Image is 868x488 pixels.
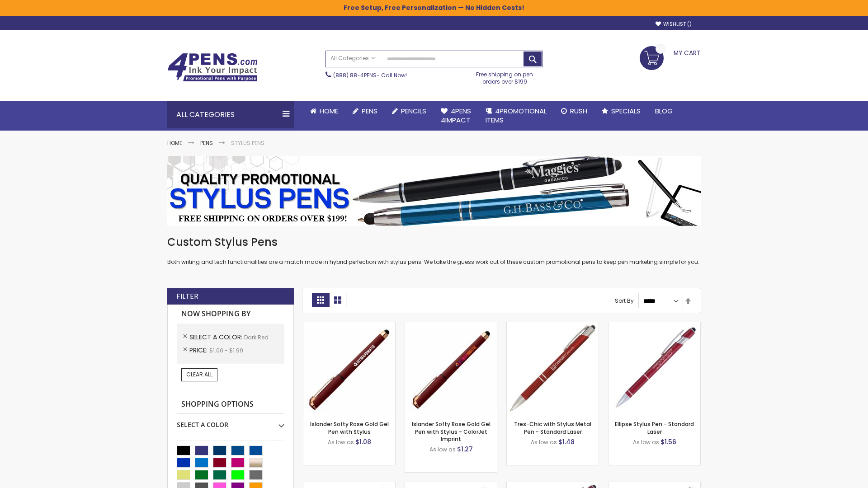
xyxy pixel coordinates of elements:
[467,67,543,85] div: Free shipping on pen orders over $199
[176,291,198,301] strong: Filter
[609,322,700,414] img: Ellipse Stylus Pen - Standard Laser-Dark Red
[457,445,473,454] span: $1.27
[434,101,478,131] a: 4Pens4impact
[615,420,694,435] a: Ellipse Stylus Pen - Standard Laser
[312,293,329,307] strong: Grid
[186,371,212,378] span: Clear All
[655,106,673,116] span: Blog
[181,368,217,381] a: Clear All
[177,305,284,324] strong: Now Shopping by
[429,446,456,453] span: As low as
[507,322,599,414] img: Tres-Chic with Stylus Metal Pen - Standard Laser-Dark Red
[355,437,371,446] span: $1.08
[648,101,680,121] a: Blog
[177,414,284,429] div: Select A Color
[611,106,641,116] span: Specials
[345,101,385,121] a: Pens
[478,101,554,131] a: 4PROMOTIONALITEMS
[633,438,659,446] span: As low as
[507,322,599,329] a: Tres-Chic with Stylus Metal Pen - Standard Laser-Dark Red
[167,101,294,128] div: All Categories
[303,101,345,121] a: Home
[167,53,258,82] img: 4Pens Custom Pens and Promotional Products
[189,346,209,355] span: Price
[531,438,557,446] span: As low as
[333,71,407,79] span: - Call Now!
[209,347,243,354] span: $1.00 - $1.99
[320,106,338,116] span: Home
[412,420,491,442] a: Islander Softy Rose Gold Gel Pen with Stylus - ColorJet Imprint
[514,420,591,435] a: Tres-Chic with Stylus Metal Pen - Standard Laser
[244,333,269,341] span: Dark Red
[231,139,264,147] strong: Stylus Pens
[570,106,587,116] span: Rush
[310,420,389,435] a: Islander Softy Rose Gold Gel Pen with Stylus
[615,297,634,305] label: Sort By
[660,437,676,446] span: $1.56
[486,106,547,125] span: 4PROMOTIONAL ITEMS
[558,437,575,446] span: $1.48
[200,139,213,147] a: Pens
[656,21,692,28] a: Wishlist
[362,106,377,116] span: Pens
[189,333,244,342] span: Select A Color
[385,101,434,121] a: Pencils
[328,438,354,446] span: As low as
[333,71,377,79] a: (888) 88-4PENS
[326,51,380,66] a: All Categories
[177,395,284,414] strong: Shopping Options
[303,322,395,414] img: Islander Softy Rose Gold Gel Pen with Stylus-Dark Red
[441,106,471,125] span: 4Pens 4impact
[405,322,497,329] a: Islander Softy Rose Gold Gel Pen with Stylus - ColorJet Imprint-Dark Red
[167,235,701,266] div: Both writing and tech functionalities are a match made in hybrid perfection with stylus pens. We ...
[554,101,594,121] a: Rush
[594,101,648,121] a: Specials
[405,322,497,414] img: Islander Softy Rose Gold Gel Pen with Stylus - ColorJet Imprint-Dark Red
[167,235,701,249] h1: Custom Stylus Pens
[330,55,376,62] span: All Categories
[167,139,182,147] a: Home
[401,106,426,116] span: Pencils
[609,322,700,329] a: Ellipse Stylus Pen - Standard Laser-Dark Red
[167,156,701,226] img: Stylus Pens
[303,322,395,329] a: Islander Softy Rose Gold Gel Pen with Stylus-Dark Red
